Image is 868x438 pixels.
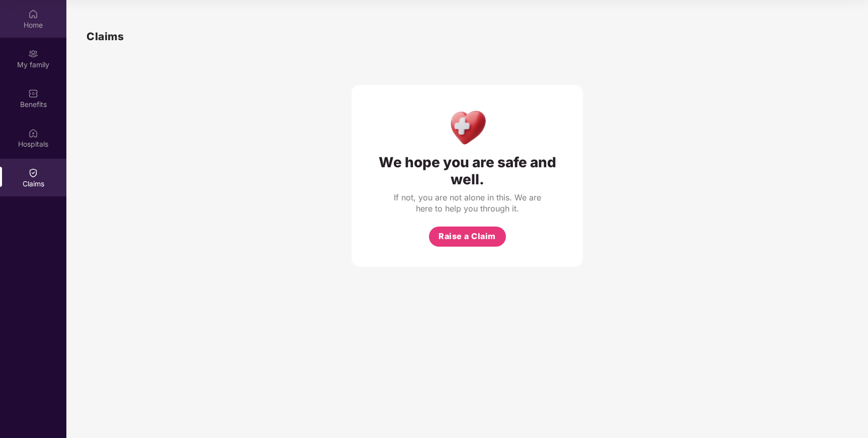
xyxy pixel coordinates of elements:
[28,49,38,59] img: svg+xml;base64,PHN2ZyB3aWR0aD0iMjAiIGhlaWdodD0iMjAiIHZpZXdCb3g9IjAgMCAyMCAyMCIgZmlsbD0ibm9uZSIgeG...
[429,227,506,247] button: Raise a Claim
[392,192,543,214] div: If not, you are not alone in this. We are here to help you through it.
[28,88,38,98] img: svg+xml;base64,PHN2ZyBpZD0iQmVuZWZpdHMiIHhtbG5zPSJodHRwOi8vd3d3LnczLm9yZy8yMDAwL3N2ZyIgd2lkdGg9Ij...
[446,105,489,149] img: Health Care
[372,154,563,188] div: We hope you are safe and well.
[439,230,496,243] span: Raise a Claim
[86,28,124,45] h1: Claims
[28,9,38,19] img: svg+xml;base64,PHN2ZyBpZD0iSG9tZSIgeG1sbnM9Imh0dHA6Ly93d3cudzMub3JnLzIwMDAvc3ZnIiB3aWR0aD0iMjAiIG...
[28,128,38,138] img: svg+xml;base64,PHN2ZyBpZD0iSG9zcGl0YWxzIiB4bWxucz0iaHR0cDovL3d3dy53My5vcmcvMjAwMC9zdmciIHdpZHRoPS...
[28,168,38,178] img: svg+xml;base64,PHN2ZyBpZD0iQ2xhaW0iIHhtbG5zPSJodHRwOi8vd3d3LnczLm9yZy8yMDAwL3N2ZyIgd2lkdGg9IjIwIi...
